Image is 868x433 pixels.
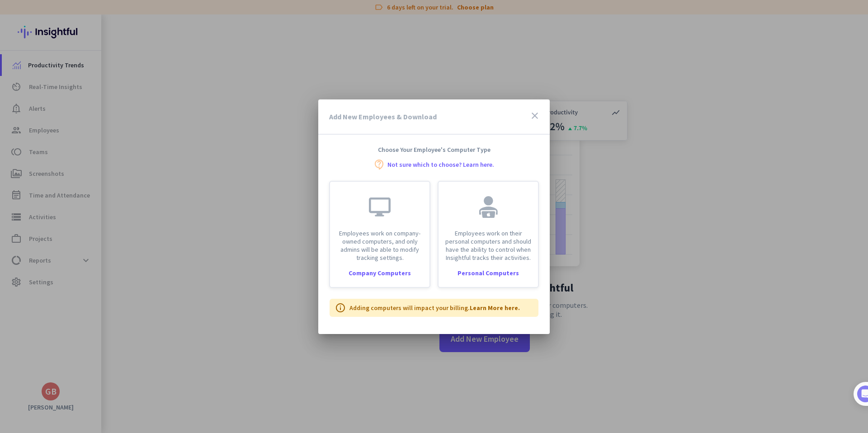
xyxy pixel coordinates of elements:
p: Employees work on their personal computers and should have the ability to control when Insightful... [444,229,533,262]
h3: Add New Employees & Download [329,113,437,120]
i: contact_support [374,159,385,170]
h4: Choose Your Employee's Computer Type [318,146,550,154]
div: Company Computers [330,270,429,276]
p: Employees work on company-owned computers, and only admins will be able to modify tracking settings. [335,229,424,262]
a: Learn More here. [470,304,520,312]
i: info [335,302,346,313]
p: Adding computers will impact your billing. [349,303,520,312]
a: Not sure which to choose? Learn here. [387,161,494,168]
div: Personal Computers [439,270,538,276]
i: close [529,110,540,121]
